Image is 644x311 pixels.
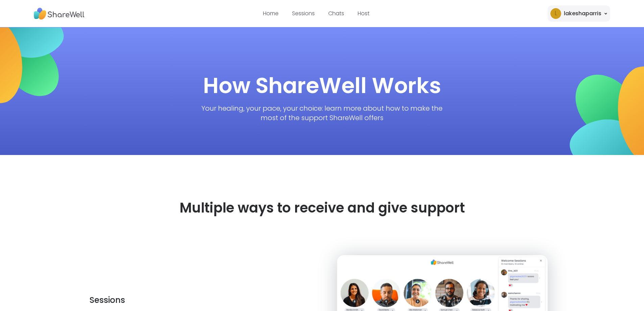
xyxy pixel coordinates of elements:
a: Chats [328,9,344,17]
h3: Sessions [90,294,314,306]
a: Sessions [292,9,315,17]
p: Your healing, your pace, your choice: learn more about how to make the most of the support ShareW... [200,104,444,123]
h2: Multiple ways to receive and give support [180,198,465,217]
span: l [555,9,557,18]
a: Host [358,9,369,17]
div: lakeshaparris [564,9,601,18]
img: ShareWell Nav Logo [34,4,85,23]
h1: How ShareWell Works [203,70,441,101]
a: Home [263,9,279,17]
